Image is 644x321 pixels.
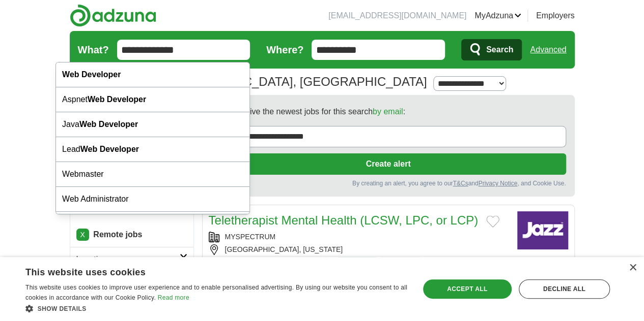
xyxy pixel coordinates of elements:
[209,244,509,255] div: [GEOGRAPHIC_DATA], [US_STATE]
[209,213,479,227] a: Teletherapist Mental Health (LCSW, LPC, or LCP)
[211,153,566,175] button: Create alert
[629,264,636,272] div: Close
[478,180,517,187] a: Privacy Notice
[486,215,499,228] button: Add to favorite jobs
[530,40,566,60] a: Advanced
[79,120,138,129] strong: Web Developer
[56,137,249,162] div: Lead
[80,145,139,153] strong: Web Developer
[70,4,156,27] img: Adzuna logo
[266,42,303,57] label: Where?
[453,180,468,187] a: T&Cs
[56,187,249,212] div: Web Administrator
[56,112,249,137] div: Java
[231,106,405,118] span: Receive the newest jobs for this search :
[486,40,513,60] span: Search
[474,10,521,22] a: MyAdzuna
[25,303,408,313] div: Show details
[328,10,466,22] li: [EMAIL_ADDRESS][DOMAIN_NAME]
[536,10,575,22] a: Employers
[78,42,109,57] label: What?
[373,107,403,116] a: by email
[519,279,610,299] div: Decline all
[70,247,193,272] a: Location
[38,305,87,312] span: Show details
[211,179,566,188] div: By creating an alert, you agree to our and , and Cookie Use.
[93,230,142,239] strong: Remote jobs
[461,39,522,60] button: Search
[158,294,189,301] a: Read more, opens a new window
[25,284,407,301] span: This website uses cookies to improve user experience and to enable personalised advertising. By u...
[423,279,512,299] div: Accept all
[517,211,568,249] img: Company logo
[209,232,509,242] div: MYSPECTRUM
[56,162,249,187] div: Webmaster
[56,212,249,237] div: Web Analyst
[76,253,180,266] h2: Location
[62,70,121,79] strong: Web Developer
[88,95,146,104] strong: Web Developer
[56,87,249,112] div: Aspnet
[25,263,382,278] div: This website uses cookies
[76,229,89,241] a: X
